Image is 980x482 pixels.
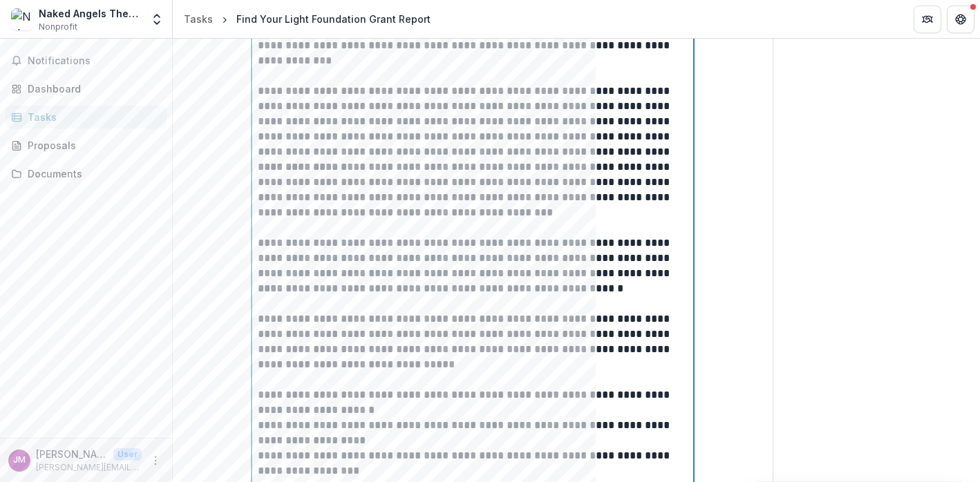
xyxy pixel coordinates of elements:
[184,12,213,26] div: Tasks
[147,452,164,469] button: More
[6,77,167,100] a: Dashboard
[28,166,156,181] div: Documents
[11,8,33,30] img: Naked Angels Theater Co., Ltd
[28,110,156,124] div: Tasks
[6,162,167,185] a: Documents
[6,134,167,157] a: Proposals
[28,55,161,67] span: Notifications
[236,12,431,26] div: Find Your Light Foundation Grant Report
[113,448,142,461] p: User
[178,9,436,29] nav: breadcrumb
[39,21,77,33] span: Nonprofit
[6,50,167,72] button: Notifications
[914,6,941,33] button: Partners
[36,461,142,474] p: [PERSON_NAME][EMAIL_ADDRESS][DOMAIN_NAME]
[28,81,156,96] div: Dashboard
[947,6,974,33] button: Get Help
[39,6,142,21] div: Naked Angels Theater Co., Ltd
[147,6,167,33] button: Open entity switcher
[28,138,156,153] div: Proposals
[36,447,108,461] p: [PERSON_NAME]
[6,106,167,128] a: Tasks
[178,9,218,29] a: Tasks
[13,456,26,465] div: Jean Marie McKee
